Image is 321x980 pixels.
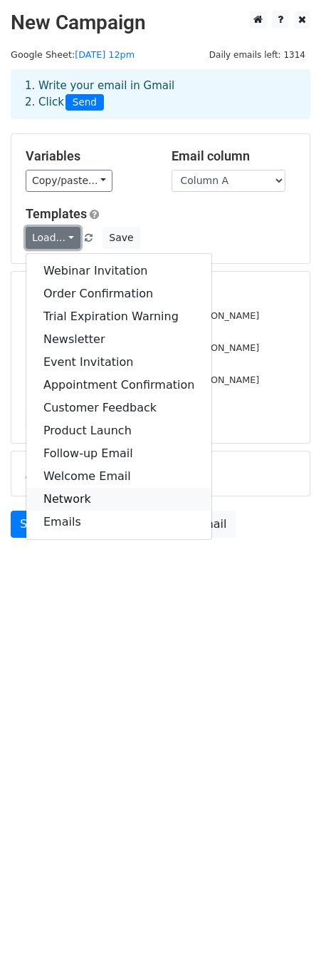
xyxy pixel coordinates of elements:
[26,305,211,328] a: Trial Expiration Warning
[11,511,58,538] a: Send
[11,49,135,60] small: Google Sheet:
[172,148,296,164] h5: Email column
[26,397,211,419] a: Customer Feedback
[26,260,211,282] a: Webinar Invitation
[250,912,321,980] iframe: Chat Widget
[11,11,310,35] h2: New Campaign
[26,328,211,351] a: Newsletter
[26,374,211,397] a: Appointment Confirmation
[65,94,104,111] span: Send
[26,511,211,534] a: Emails
[26,206,87,221] a: Templates
[26,351,211,374] a: Event Invitation
[26,419,211,442] a: Product Launch
[14,78,307,111] div: 1. Write your email in Gmail 2. Click
[204,47,310,63] span: Daily emails left: 1314
[102,227,140,249] button: Save
[26,442,211,465] a: Follow-up Email
[26,170,112,192] a: Copy/paste...
[26,282,211,305] a: Order Confirmation
[75,49,135,60] a: [DATE] 12pm
[26,227,80,249] a: Load...
[26,465,211,488] a: Welcome Email
[204,49,310,60] a: Daily emails left: 1314
[26,488,211,511] a: Network
[26,148,150,164] h5: Variables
